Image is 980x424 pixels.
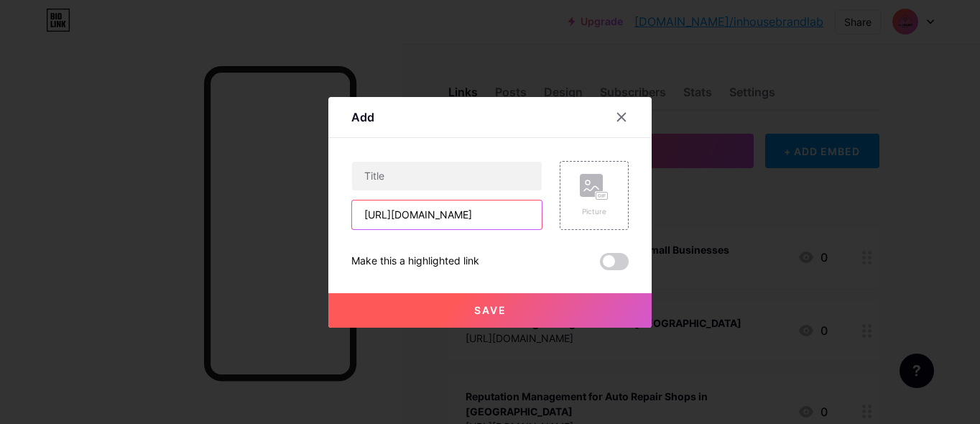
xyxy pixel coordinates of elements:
span: Save [474,304,507,316]
button: Save [328,293,652,328]
div: Add [351,109,374,126]
input: URL [352,201,542,229]
input: Title [352,162,542,190]
div: Picture [580,206,609,217]
div: Make this a highlighted link [351,253,479,270]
